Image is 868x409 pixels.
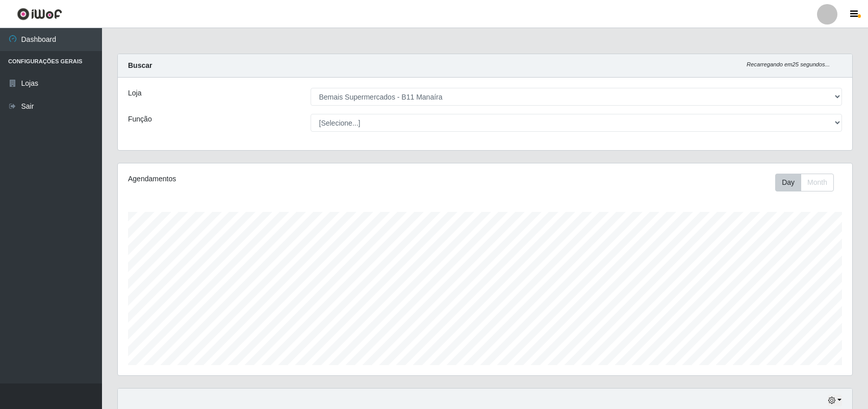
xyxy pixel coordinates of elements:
div: Agendamentos [128,174,417,184]
img: CoreUI Logo [17,8,62,20]
button: Month [801,174,834,191]
strong: Buscar [128,61,152,69]
div: First group [775,174,834,191]
i: Recarregando em 25 segundos... [747,61,830,67]
button: Day [775,174,801,191]
div: Toolbar with button groups [775,174,842,191]
label: Função [128,114,152,125]
label: Loja [128,88,141,99]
